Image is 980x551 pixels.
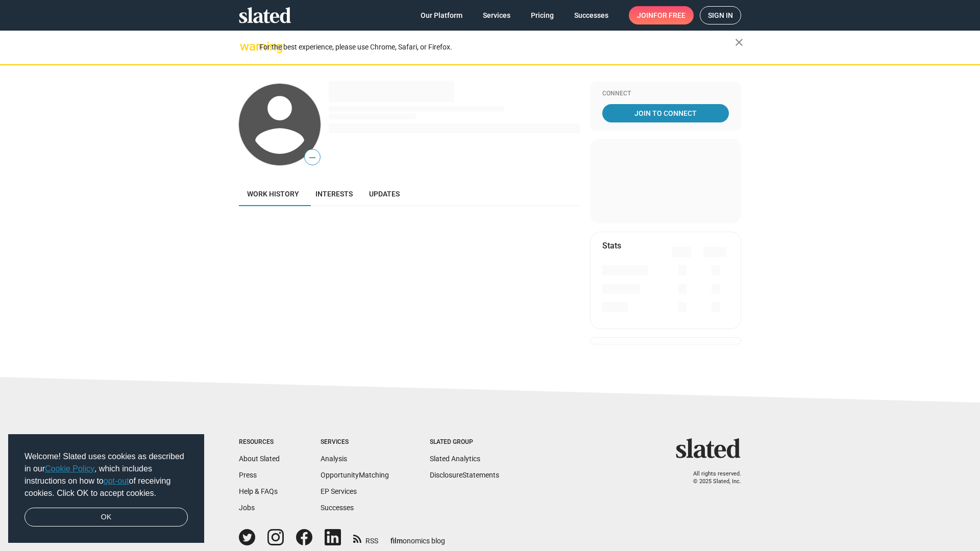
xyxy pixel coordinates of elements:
[475,6,519,24] a: Services
[315,190,353,198] span: Interests
[239,471,257,479] a: Press
[45,464,94,473] a: Cookie Policy
[682,470,741,485] p: All rights reserved. © 2025 Slated, Inc.
[602,90,729,98] div: Connect
[483,6,510,24] span: Services
[430,438,499,446] div: Slated Group
[8,434,204,543] div: cookieconsent
[412,6,471,24] a: Our Platform
[430,471,499,479] a: DisclosureStatements
[602,104,729,122] a: Join To Connect
[305,151,320,164] span: —
[421,6,462,24] span: Our Platform
[239,504,255,512] a: Jobs
[239,455,280,463] a: About Slated
[430,455,480,463] a: Slated Analytics
[239,438,280,446] div: Resources
[602,240,621,251] mat-card-title: Stats
[523,6,562,24] a: Pricing
[637,6,685,24] span: Join
[566,6,617,24] a: Successes
[390,528,445,546] a: filmonomics blog
[700,6,741,24] a: Sign in
[733,36,745,48] mat-icon: close
[361,182,408,206] a: Updates
[239,182,307,206] a: Work history
[604,104,727,122] span: Join To Connect
[240,40,252,53] mat-icon: warning
[259,40,735,54] div: For the best experience, please use Chrome, Safari, or Firefox.
[104,477,129,485] a: opt-out
[353,530,378,546] a: RSS
[247,190,299,198] span: Work history
[390,537,403,545] span: film
[307,182,361,206] a: Interests
[321,471,389,479] a: OpportunityMatching
[708,7,733,24] span: Sign in
[531,6,554,24] span: Pricing
[24,508,188,527] a: dismiss cookie message
[321,487,357,495] a: EP Services
[653,6,685,24] span: for free
[629,6,694,24] a: Joinfor free
[321,455,347,463] a: Analysis
[24,450,188,499] span: Welcome! Slated uses cookies as described in our , which includes instructions on how to of recei...
[369,190,400,198] span: Updates
[321,438,389,446] div: Services
[574,6,608,24] span: Successes
[321,504,354,512] a: Successes
[239,487,278,495] a: Help & FAQs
